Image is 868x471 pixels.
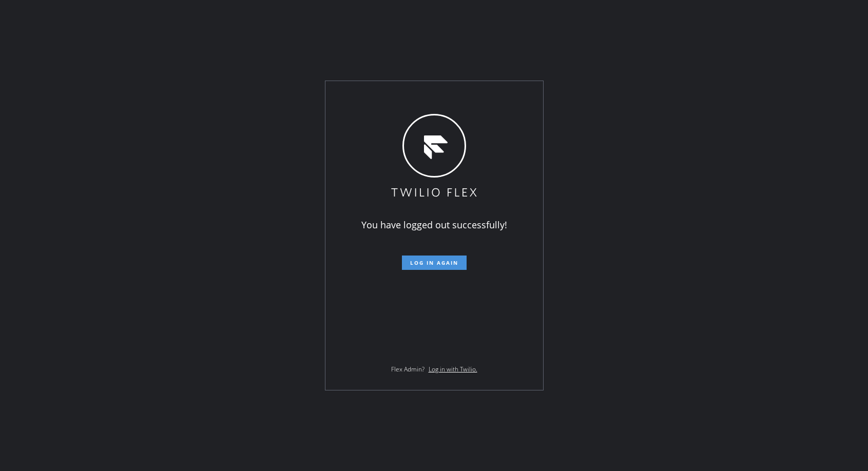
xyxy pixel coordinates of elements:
span: Log in again [410,259,458,266]
span: You have logged out successfully! [361,219,507,231]
a: Log in with Twilio. [429,365,477,374]
span: Flex Admin? [391,365,425,374]
button: Log in again [402,256,467,270]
